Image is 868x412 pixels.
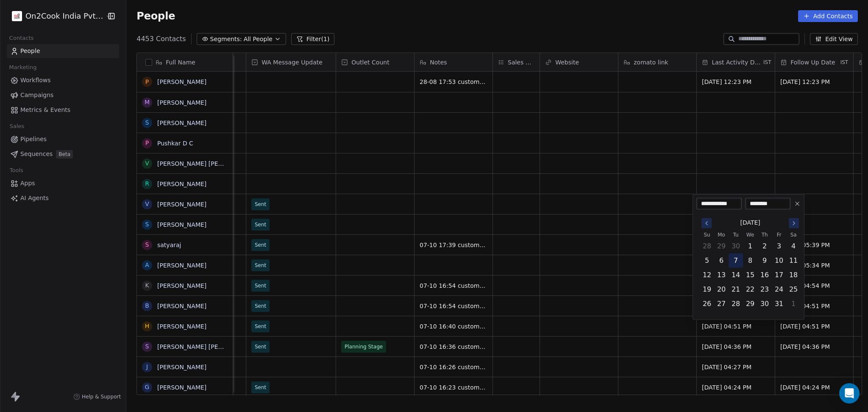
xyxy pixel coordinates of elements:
[772,239,786,253] button: Friday, October 3rd, 2025
[772,231,786,239] th: Friday
[715,268,728,282] button: Monday, October 13th, 2025
[787,254,800,267] button: Saturday, October 11th, 2025
[787,297,800,311] button: Saturday, November 1st, 2025
[743,268,757,282] button: Wednesday, October 15th, 2025
[757,231,772,239] th: Thursday
[700,239,714,253] button: Sunday, September 28th, 2025
[700,254,714,267] button: Sunday, October 5th, 2025
[729,268,743,282] button: Tuesday, October 14th, 2025
[700,231,801,311] table: October 2025
[743,231,757,239] th: Wednesday
[743,254,757,267] button: Wednesday, October 8th, 2025
[787,239,800,253] button: Saturday, October 4th, 2025
[772,297,786,311] button: Friday, October 31st, 2025
[729,239,743,253] button: Tuesday, September 30th, 2025
[758,297,771,311] button: Thursday, October 30th, 2025
[743,239,757,253] button: Wednesday, October 1st, 2025
[714,231,729,239] th: Monday
[772,268,786,282] button: Friday, October 17th, 2025
[758,283,771,296] button: Thursday, October 23rd, 2025
[715,239,728,253] button: Monday, September 29th, 2025
[758,254,771,267] button: Thursday, October 9th, 2025
[700,231,714,239] th: Sunday
[772,254,786,267] button: Friday, October 10th, 2025
[701,218,712,228] button: Go to the Previous Month
[743,283,757,296] button: Wednesday, October 22nd, 2025
[758,239,771,253] button: Thursday, October 2nd, 2025
[700,268,714,282] button: Sunday, October 12th, 2025
[700,283,714,296] button: Sunday, October 19th, 2025
[715,297,728,311] button: Monday, October 27th, 2025
[786,231,801,239] th: Saturday
[715,283,728,296] button: Monday, October 20th, 2025
[700,297,714,311] button: Sunday, October 26th, 2025
[729,297,743,311] button: Tuesday, October 28th, 2025
[787,283,800,296] button: Saturday, October 25th, 2025
[758,268,771,282] button: Thursday, October 16th, 2025
[729,254,743,267] button: Today, Tuesday, October 7th, 2025, selected
[740,218,760,227] span: [DATE]
[772,283,786,296] button: Friday, October 24th, 2025
[729,231,743,239] th: Tuesday
[743,297,757,311] button: Wednesday, October 29th, 2025
[715,254,728,267] button: Monday, October 6th, 2025
[789,218,799,228] button: Go to the Next Month
[787,268,800,282] button: Saturday, October 18th, 2025
[729,283,743,296] button: Tuesday, October 21st, 2025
